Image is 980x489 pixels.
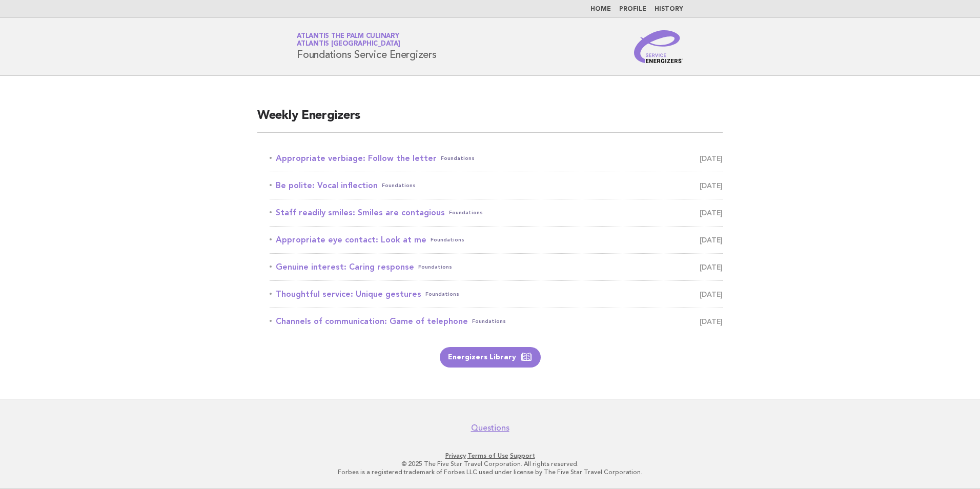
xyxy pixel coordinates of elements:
[700,314,723,329] span: [DATE]
[270,260,723,274] a: Genuine interest: Caring responseFoundations [DATE]
[270,151,723,166] a: Appropriate verbiage: Follow the letterFoundations [DATE]
[700,260,723,274] span: [DATE]
[634,30,683,63] img: Service Energizers
[270,178,723,193] a: Be polite: Vocal inflectionFoundations [DATE]
[700,287,723,301] span: [DATE]
[441,151,475,166] span: Foundations
[510,452,535,459] a: Support
[700,206,723,220] span: [DATE]
[440,347,541,368] a: Energizers Library
[297,41,400,48] span: Atlantis [GEOGRAPHIC_DATA]
[619,6,646,12] a: Profile
[471,423,509,433] a: Questions
[257,108,723,133] h2: Weekly Energizers
[176,468,804,476] p: Forbes is a registered trademark of Forbes LLC used under license by The Five Star Travel Corpora...
[590,6,611,12] a: Home
[176,452,804,460] p: · ·
[382,178,416,193] span: Foundations
[270,314,723,329] a: Channels of communication: Game of telephoneFoundations [DATE]
[297,33,437,60] h1: Foundations Service Energizers
[700,151,723,166] span: [DATE]
[418,260,452,274] span: Foundations
[445,452,466,459] a: Privacy
[425,287,459,301] span: Foundations
[700,178,723,193] span: [DATE]
[297,33,400,47] a: Atlantis The Palm CulinaryAtlantis [GEOGRAPHIC_DATA]
[431,233,464,247] span: Foundations
[449,206,483,220] span: Foundations
[270,206,723,220] a: Staff readily smiles: Smiles are contagiousFoundations [DATE]
[467,452,508,459] a: Terms of Use
[472,314,506,329] span: Foundations
[655,6,683,12] a: History
[176,460,804,468] p: © 2025 The Five Star Travel Corporation. All rights reserved.
[270,287,723,301] a: Thoughtful service: Unique gesturesFoundations [DATE]
[700,233,723,247] span: [DATE]
[270,233,723,247] a: Appropriate eye contact: Look at meFoundations [DATE]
